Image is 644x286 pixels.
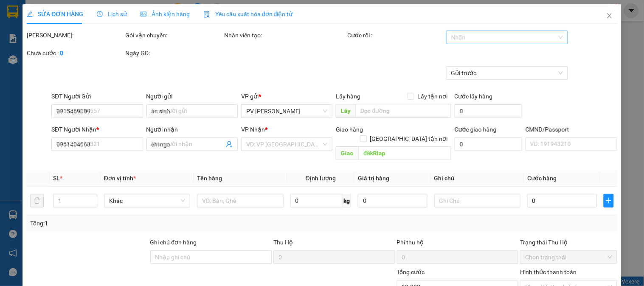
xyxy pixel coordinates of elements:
span: SỬA ĐƠN HÀNG [27,11,83,17]
span: Đơn vị tính [104,175,136,182]
span: Giao hàng [336,126,363,133]
span: Khác [109,194,185,207]
span: close [606,12,613,19]
span: edit [27,11,33,17]
span: Cước hàng [527,175,557,182]
span: kg [343,194,351,207]
span: VP Nhận [241,126,265,133]
div: [PERSON_NAME]: [27,31,124,40]
span: plus [604,197,613,204]
div: Tổng: 1 [30,219,249,228]
span: Gửi trước [451,67,563,79]
span: Định lượng [306,175,336,182]
input: Cước giao hàng [455,137,523,151]
span: Decrease Value [87,201,97,207]
label: Cước giao hàng [455,126,497,133]
span: SL [53,175,60,182]
div: Trạng thái Thu Hộ [520,238,617,247]
input: Ghi chú đơn hàng [150,250,272,264]
div: Chưa cước : [27,48,124,58]
span: Lấy tận nơi [414,92,451,101]
th: Ghi chú [431,170,524,187]
div: SĐT Người Gửi [51,92,143,101]
label: Ghi chú đơn hàng [150,239,197,246]
span: Tổng cước [397,269,425,275]
input: Dọc đường [359,146,451,160]
span: Lịch sử [97,11,127,17]
span: Lấy [336,104,356,118]
span: [GEOGRAPHIC_DATA] tận nơi [367,134,451,143]
span: clock-circle [97,11,103,17]
div: Nhân viên tạo: [224,31,346,40]
span: Thu Hộ [273,239,293,246]
span: up [90,196,95,201]
label: Hình thức thanh toán [520,269,577,275]
span: down [90,202,95,207]
div: VP gửi [241,92,332,101]
span: Lấy hàng [336,93,361,100]
label: Cước lấy hàng [455,93,493,100]
span: Giá trị hàng [358,175,389,182]
button: Close [598,4,622,28]
span: Increase Value [87,194,97,201]
img: icon [203,11,210,18]
div: Gói vận chuyển: [126,31,222,40]
div: Cước rồi : [348,31,444,40]
span: Chọn trạng thái [525,251,612,264]
button: plus [604,194,614,207]
span: PV Gia Nghĩa [246,105,327,118]
div: Người nhận [146,125,238,134]
input: VD: Bàn, Ghế [197,194,283,207]
div: Người gửi [146,92,238,101]
span: picture [141,11,146,17]
input: Dọc đường [356,104,451,118]
span: Giao [336,146,359,160]
span: user-add [226,141,233,148]
div: Phí thu hộ [397,238,519,250]
div: CMND/Passport [526,125,617,134]
input: Cước lấy hàng [455,104,523,118]
div: SĐT Người Nhận [51,125,143,134]
b: 0 [60,50,63,56]
span: Tên hàng [197,175,222,182]
div: Ngày GD: [126,48,222,58]
input: Ghi Chú [434,194,520,207]
button: delete [30,194,44,207]
span: Ảnh kiện hàng [141,11,190,17]
span: Yêu cầu xuất hóa đơn điện tử [203,11,293,17]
